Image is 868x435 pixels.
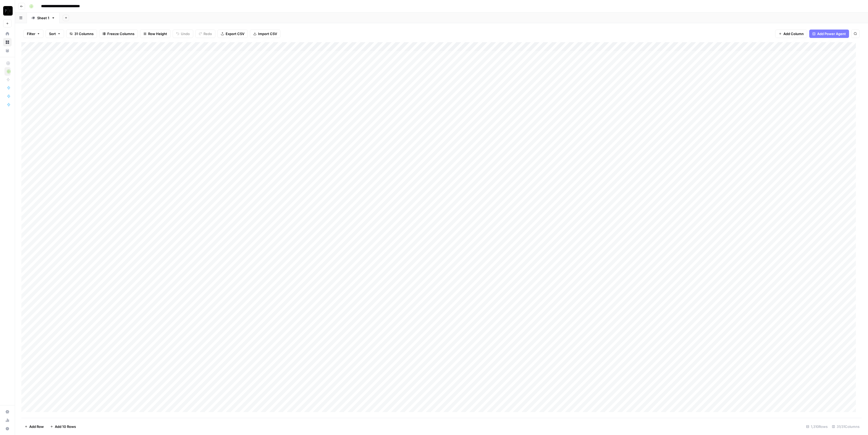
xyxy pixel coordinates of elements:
[66,30,97,38] button: 31 Columns
[99,30,138,38] button: Freeze Columns
[181,31,190,36] span: Undo
[55,424,76,429] span: Add 10 Rows
[203,31,212,36] span: Redo
[258,31,277,36] span: Import CSV
[29,424,44,429] span: Add Row
[226,31,244,36] span: Export CSV
[809,30,849,38] button: Add Power Agent
[775,30,807,38] button: Add Column
[817,31,846,36] span: Add Power Agent
[3,408,12,416] a: Settings
[173,30,193,38] button: Undo
[217,30,248,38] button: Export CSV
[3,424,12,433] button: Help + Support
[148,31,167,36] span: Row Height
[783,31,804,36] span: Add Column
[3,416,12,424] a: Usage
[3,38,12,46] a: Browse
[3,6,13,16] img: Paragon (Prod) Logo
[74,31,94,36] span: 31 Columns
[21,422,47,431] button: Add Row
[37,15,49,21] div: Sheet 1
[107,31,134,36] span: Freeze Columns
[3,30,12,38] a: Home
[27,31,35,36] span: Filter
[46,30,64,38] button: Sort
[250,30,280,38] button: Import CSV
[47,422,79,431] button: Add 10 Rows
[23,30,43,38] button: Filter
[140,30,171,38] button: Row Height
[27,13,60,23] a: Sheet 1
[804,422,830,431] div: 1,310 Rows
[830,422,862,431] div: 31/31 Columns
[195,30,215,38] button: Redo
[49,31,56,36] span: Sort
[3,46,12,55] a: Your Data
[3,4,12,17] button: Workspace: Paragon (Prod)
